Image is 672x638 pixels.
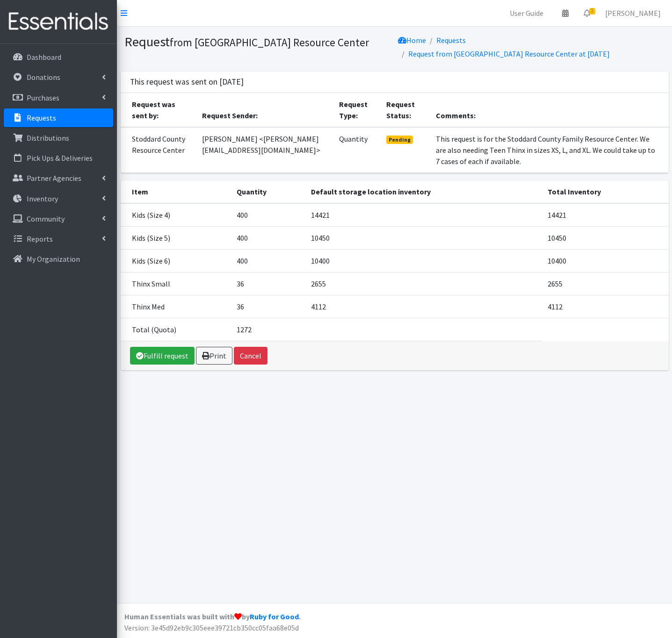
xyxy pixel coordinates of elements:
[27,194,58,203] p: Inventory
[542,272,669,295] td: 2655
[121,318,231,341] td: Total (Quota)
[231,180,305,203] th: Quantity
[250,612,299,621] a: Ruby for Good
[305,249,542,272] td: 10400
[542,295,669,318] td: 4112
[196,93,333,127] th: Request Sender:
[333,93,381,127] th: Request Type:
[381,93,430,127] th: Request Status:
[542,226,669,249] td: 10450
[502,4,551,22] a: User Guide
[124,34,391,50] h1: Request
[170,36,369,49] small: from [GEOGRAPHIC_DATA] Resource Center
[231,249,305,272] td: 400
[231,295,305,318] td: 36
[4,189,113,208] a: Inventory
[196,347,232,365] a: Print
[4,6,113,37] img: HumanEssentials
[436,36,466,45] a: Requests
[27,254,80,264] p: My Organization
[121,93,196,127] th: Request was sent by:
[4,68,113,86] a: Donations
[305,203,542,227] td: 14421
[305,272,542,295] td: 2655
[305,180,542,203] th: Default storage location inventory
[27,52,61,62] p: Dashboard
[408,49,610,58] a: Request from [GEOGRAPHIC_DATA] Resource Center at [DATE]
[27,72,60,82] p: Donations
[4,48,113,66] a: Dashboard
[27,214,65,223] p: Community
[4,88,113,107] a: Purchases
[27,133,69,143] p: Distributions
[231,272,305,295] td: 36
[305,295,542,318] td: 4112
[576,4,598,22] a: 2
[130,77,244,87] h3: This request was sent on [DATE]
[27,234,53,244] p: Reports
[121,249,231,272] td: Kids (Size 6)
[333,127,381,173] td: Quantity
[386,136,413,144] span: Pending
[121,180,231,203] th: Item
[231,226,305,249] td: 400
[121,272,231,295] td: Thinx Small
[4,149,113,167] a: Pick Ups & Deliveries
[598,4,668,22] a: [PERSON_NAME]
[542,203,669,227] td: 14421
[589,8,595,14] span: 2
[196,127,333,173] td: [PERSON_NAME] <[PERSON_NAME][EMAIL_ADDRESS][DOMAIN_NAME]>
[4,250,113,268] a: My Organization
[542,249,669,272] td: 10400
[4,169,113,187] a: Partner Agencies
[130,347,195,365] a: Fulfill request
[4,108,113,127] a: Requests
[234,347,267,365] button: Cancel
[398,36,426,45] a: Home
[27,153,93,163] p: Pick Ups & Deliveries
[4,209,113,228] a: Community
[121,203,231,227] td: Kids (Size 4)
[27,113,56,122] p: Requests
[124,612,301,621] strong: Human Essentials was built with by .
[124,623,299,632] span: Version: 3e45d92eb9c305eee39721cb350cc05faa68e05d
[121,127,196,173] td: Stoddard County Resource Center
[27,173,81,183] p: Partner Agencies
[121,295,231,318] td: Thinx Med
[542,180,669,203] th: Total Inventory
[27,93,59,102] p: Purchases
[305,226,542,249] td: 10450
[430,127,668,173] td: This request is for the Stoddard County Family Resource Center. We are also needing Teen Thinx in...
[231,203,305,227] td: 400
[4,229,113,248] a: Reports
[121,226,231,249] td: Kids (Size 5)
[4,129,113,147] a: Distributions
[430,93,668,127] th: Comments:
[231,318,305,341] td: 1272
